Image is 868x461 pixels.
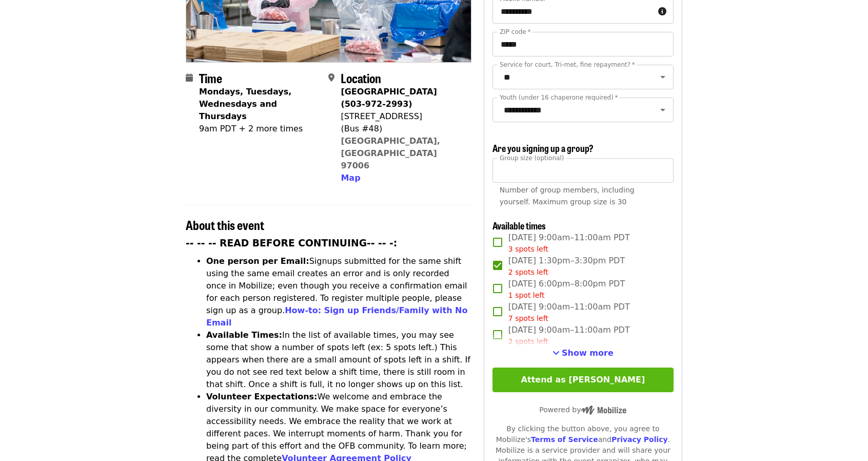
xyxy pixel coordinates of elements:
a: Privacy Policy [611,435,668,444]
div: 9am PDT + 2 more times [199,123,320,135]
span: About this event [186,216,264,234]
li: Signups submitted for the same shift using the same email creates an error and is only recorded o... [206,255,471,329]
i: circle-info icon [658,7,666,16]
input: [object Object] [492,158,674,183]
span: 7 spots left [508,314,548,322]
span: Are you signing up a group? [492,141,594,155]
span: Number of group members, including yourself. Maximum group size is 30 [500,186,635,206]
button: Open [656,70,670,84]
button: See more timeslots [553,347,614,359]
a: Terms of Service [531,435,598,444]
div: (Bus #48) [341,123,463,135]
span: 2 spots left [508,268,548,276]
i: calendar icon [186,73,193,83]
i: map-marker-alt icon [328,73,334,83]
div: [STREET_ADDRESS] [341,110,463,123]
span: 3 spots left [508,245,548,253]
span: Powered by [539,406,626,414]
a: How-to: Sign up Friends/Family with No Email [206,305,468,328]
button: Open [656,103,670,117]
strong: One person per Email: [206,256,309,266]
span: Map [341,173,360,183]
input: ZIP code [492,32,674,56]
span: Group size (optional) [500,154,564,161]
a: [GEOGRAPHIC_DATA], [GEOGRAPHIC_DATA] 97006 [341,136,440,170]
span: Time [199,69,222,87]
span: 1 spot left [508,291,545,299]
span: [DATE] 1:30pm–3:30pm PDT [508,255,625,278]
label: Youth (under 16 chaperone required) [500,94,618,101]
li: In the list of available times, you may see some that show a number of spots left (ex: 5 spots le... [206,329,471,391]
span: [DATE] 9:00am–11:00am PDT [508,301,630,324]
label: Service for court, Tri-met, fine repayment? [500,62,635,68]
strong: Volunteer Expectations: [206,392,318,401]
span: Location [341,69,381,87]
img: Powered by Mobilize [581,406,626,415]
span: [DATE] 9:00am–11:00am PDT [508,232,630,255]
label: ZIP code [500,29,530,35]
strong: Available Times: [206,330,282,340]
span: Show more [562,348,614,358]
span: [DATE] 9:00am–11:00am PDT [508,324,630,347]
strong: Mondays, Tuesdays, Wednesdays and Thursdays [199,87,291,121]
button: Attend as [PERSON_NAME] [492,368,674,392]
strong: [GEOGRAPHIC_DATA] (503-972-2993) [341,87,437,109]
span: 2 spots left [508,337,548,345]
button: Map [341,172,360,184]
span: [DATE] 6:00pm–8:00pm PDT [508,278,625,301]
strong: -- -- -- READ BEFORE CONTINUING-- -- -: [186,238,397,248]
span: Available times [492,219,546,232]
